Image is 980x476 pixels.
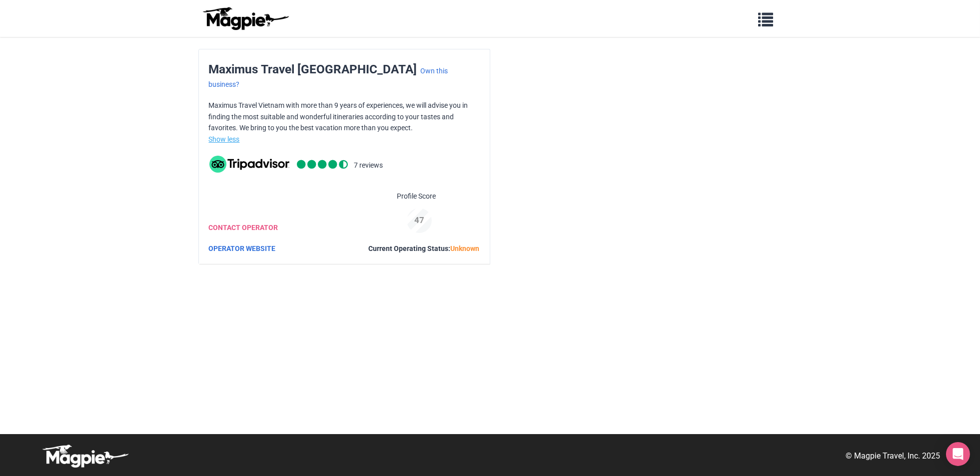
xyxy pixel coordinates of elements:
[209,135,240,143] a: Show less
[354,160,383,173] li: 7 reviews
[209,62,417,76] span: Maximus Travel [GEOGRAPHIC_DATA]
[451,244,480,252] span: Unknown
[403,214,437,227] div: 47
[209,100,480,133] p: Maximus Travel Vietnam with more than 9 years of experiences, we will advise you in finding the m...
[209,244,276,252] a: OPERATOR WEBSITE
[397,191,436,202] span: Profile Score
[369,243,480,254] div: Current Operating Status:
[946,442,970,466] div: Open Intercom Messenger
[200,6,290,30] img: logo-ab69f6fb50320c5b225c76a69d11143b.png
[846,450,940,463] p: © Magpie Travel, Inc. 2025
[209,224,278,232] a: CONTACT OPERATOR
[40,444,130,468] img: logo-white-d94fa1abed81b67a048b3d0f0ab5b955.png
[209,156,289,173] img: tripadvisor_background-ebb97188f8c6c657a79ad20e0caa6051.svg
